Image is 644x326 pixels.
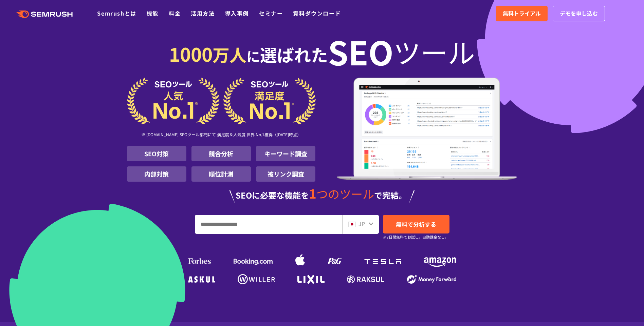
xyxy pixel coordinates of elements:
a: 資料ダウンロード [293,9,341,17]
a: 料金 [169,9,181,17]
a: セミナー [259,9,283,17]
div: SEOに必要な機能を [127,187,517,203]
span: 1 [309,184,316,202]
div: ※ [DOMAIN_NAME] SEOツール部門にて 満足度＆人気度 世界 No.1獲得（[DATE]時点） [127,124,316,146]
span: ツール [393,38,475,65]
li: 内部対策 [127,166,186,182]
li: 競合分析 [191,146,251,161]
span: JP [358,220,365,228]
span: 万人 [213,42,246,66]
span: デモを申し込む [560,9,598,18]
a: 無料で分析する [383,215,449,233]
li: キーワード調査 [256,146,315,161]
a: 導入事例 [225,9,249,17]
span: 無料で分析する [396,220,436,228]
input: URL、キーワードを入力してください [195,215,342,233]
a: 活用方法 [191,9,215,17]
li: SEO対策 [127,146,186,161]
span: つのツール [316,185,374,202]
a: デモを申し込む [553,6,605,21]
li: 被リンク調査 [256,166,315,182]
span: 1000 [169,40,213,67]
a: 機能 [147,9,159,17]
span: SEO [328,38,393,65]
span: 無料トライアル [503,9,541,18]
small: ※7日間無料でお試し。自動課金なし。 [383,234,448,240]
span: 選ばれた [260,42,328,66]
a: Semrushとは [97,9,136,17]
span: に [246,46,260,66]
li: 順位計測 [191,166,251,182]
a: 無料トライアル [496,6,548,21]
span: で完結。 [374,189,407,201]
